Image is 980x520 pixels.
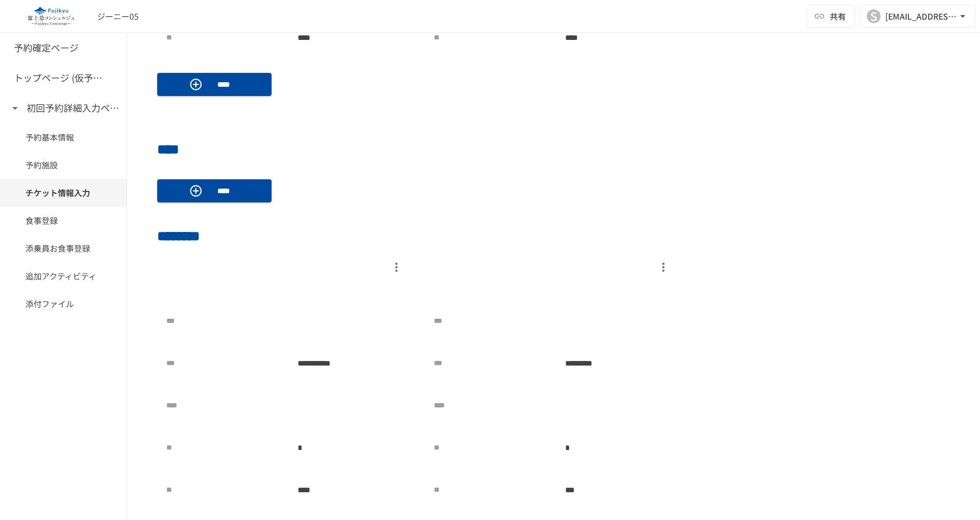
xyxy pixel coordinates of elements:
[25,186,101,199] span: チケット情報入力
[807,5,855,28] button: 共有
[25,158,101,171] span: 予約施設
[25,214,101,227] span: 食事登録
[25,297,101,310] span: 添付ファイル
[97,10,139,23] div: ジーニー05
[885,9,957,24] div: [EMAIL_ADDRESS][DOMAIN_NAME]
[25,270,101,282] span: 追加アクティビティ
[14,7,88,25] img: eQeGXtYPV2fEKIA3pizDiVdzO5gJTl2ahLbsPaD2E4R
[14,71,106,86] h6: トップページ (仮予約一覧)
[27,101,119,116] h6: 初回予約詳細入力ページ
[867,9,881,23] div: S
[860,5,975,28] button: S[EMAIL_ADDRESS][DOMAIN_NAME]
[14,40,79,56] h6: 予約確定ページ
[25,131,101,143] span: 予約基本情報
[25,242,101,255] span: 添乗員お食事登録
[830,10,846,23] span: 共有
